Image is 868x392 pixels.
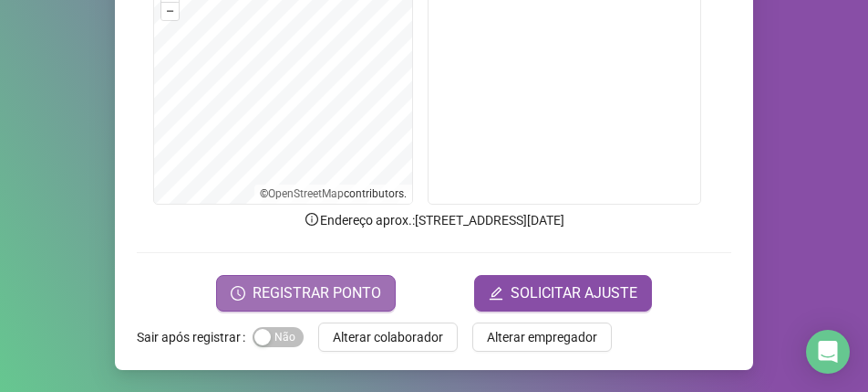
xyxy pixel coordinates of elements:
button: Alterar empregador [472,323,612,352]
button: editSOLICITAR AJUSTE [474,275,652,312]
span: edit [489,286,503,301]
span: Alterar colaborador [333,327,443,347]
li: © contributors. [260,187,407,200]
p: Endereço aprox. : [STREET_ADDRESS][DATE] [137,210,731,230]
span: SOLICITAR AJUSTE [511,282,637,304]
button: REGISTRAR PONTO [216,275,396,312]
div: Open Intercom Messenger [806,330,850,374]
span: Alterar empregador [487,327,597,347]
span: REGISTRAR PONTO [253,282,381,304]
a: OpenStreetMap [268,187,344,200]
button: Alterar colaborador [318,323,458,352]
button: – [161,3,179,20]
label: Sair após registrar [137,323,253,352]
span: info-circle [304,211,320,228]
span: clock-circle [231,286,245,301]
